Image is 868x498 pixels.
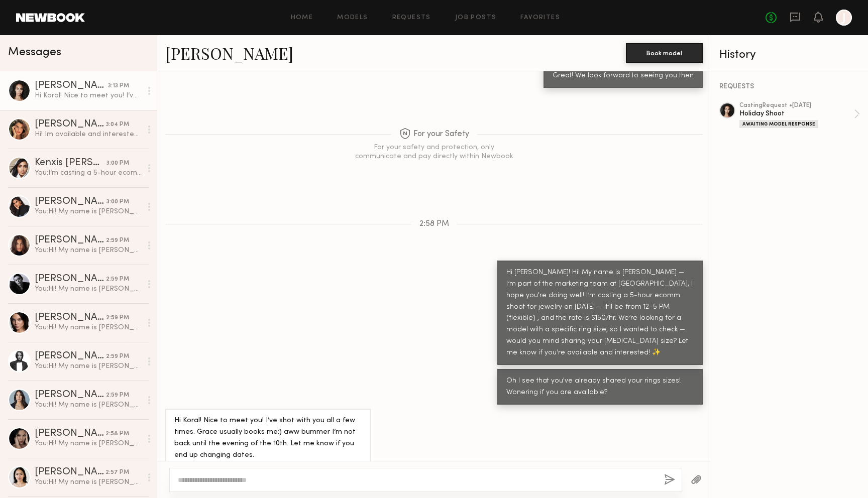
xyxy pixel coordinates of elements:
div: Holiday Shoot [739,109,854,118]
div: You: Hi! My name is [PERSON_NAME] — I’m part of the marketing team at [GEOGRAPHIC_DATA], a Latina... [35,400,142,410]
button: Book model [626,43,703,63]
div: Hi! Im available and interested. My ring is 5/6 [35,130,142,139]
div: 3:04 PM [106,120,129,130]
div: 2:59 PM [106,236,129,245]
a: [PERSON_NAME] [165,42,293,64]
span: 2:58 PM [419,220,449,228]
a: Requests [392,15,431,21]
div: You: Hi! My name is [PERSON_NAME] — I’m part of the marketing team at [GEOGRAPHIC_DATA], a Latina... [35,245,142,255]
div: History [719,49,860,61]
div: 2:59 PM [106,313,129,323]
div: [PERSON_NAME] [35,235,106,245]
div: [PERSON_NAME] [35,467,105,477]
div: [PERSON_NAME] [35,313,106,323]
div: 2:58 PM [105,429,129,439]
div: You: I’m casting a 5-hour ecomm shoot for jewelry on [DATE] — it’ll be from 12–5 PM (flexible) , ... [35,168,142,178]
div: REQUESTS [719,83,860,90]
div: Hi [PERSON_NAME]! Hi! My name is [PERSON_NAME] — I’m part of the marketing team at [GEOGRAPHIC_DA... [506,267,694,359]
div: [PERSON_NAME] [35,81,108,91]
a: Job Posts [455,15,497,21]
a: J [836,10,852,26]
div: For your safety and protection, only communicate and pay directly within Newbook [354,143,514,161]
div: You: Hi! My name is [PERSON_NAME] — I’m part of the marketing team at [GEOGRAPHIC_DATA], a Latina... [35,323,142,332]
div: You: Hi! My name is [PERSON_NAME] — I’m part of the marketing team at [GEOGRAPHIC_DATA], a Latina... [35,284,142,294]
div: 2:59 PM [106,275,129,284]
span: For your Safety [399,128,469,141]
div: [PERSON_NAME] [35,119,106,130]
div: [PERSON_NAME] [35,274,106,284]
div: 3:00 PM [106,159,129,168]
div: [PERSON_NAME] [35,429,105,439]
a: castingRequest •[DATE]Holiday ShootAwaiting Model Response [739,102,860,128]
div: Great! We look forward to seeing you then [553,70,694,82]
a: Models [337,15,368,21]
div: You: Hi! My name is [PERSON_NAME] — I’m part of the marketing team at [GEOGRAPHIC_DATA], a Latina... [35,361,142,371]
div: 3:13 PM [108,81,129,91]
div: 2:57 PM [105,468,129,477]
a: Home [291,15,313,21]
div: Kenxis [PERSON_NAME] [35,158,106,168]
span: Messages [8,47,61,58]
a: Favorites [520,15,560,21]
div: Awaiting Model Response [739,120,818,128]
div: You: Hi! My name is [PERSON_NAME] — I’m part of the marketing team at [GEOGRAPHIC_DATA], a Latina... [35,439,142,448]
div: Hi Koral! Nice to meet you! I’ve shot with you all a few times. Grace usually books me:) aww bumm... [174,415,362,461]
div: casting Request • [DATE] [739,102,854,109]
div: [PERSON_NAME] [35,390,106,400]
div: You: Hi! My name is [PERSON_NAME] — I’m part of the marketing team at [GEOGRAPHIC_DATA], a Latina... [35,477,142,487]
div: Hi Koral! Nice to meet you! I’ve shot with you all a few times. Grace usually books me:) aww bumm... [35,91,142,100]
div: 2:59 PM [106,391,129,400]
div: [PERSON_NAME] [35,351,106,361]
div: You: Hi! My name is [PERSON_NAME] — I’m part of the marketing team at [GEOGRAPHIC_DATA], I hope y... [35,207,142,216]
div: Oh I see that you've already shared your rings sizes! Wonering if you are available? [506,376,694,399]
div: 3:00 PM [106,197,129,207]
div: [PERSON_NAME] [35,197,106,207]
a: Book model [626,48,703,57]
div: 2:59 PM [106,352,129,361]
